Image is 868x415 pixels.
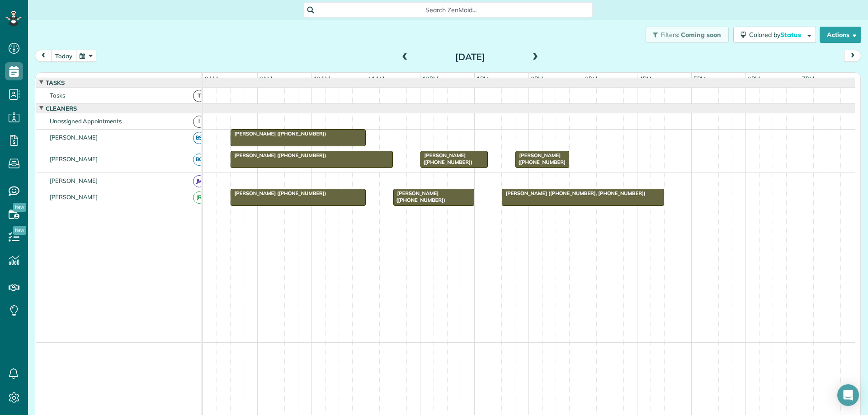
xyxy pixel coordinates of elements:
span: [PERSON_NAME] ([PHONE_NUMBER], [PHONE_NUMBER]) [501,190,646,196]
span: BS [193,132,205,144]
span: 9am [258,75,274,82]
span: BC [193,154,205,166]
div: Open Intercom Messenger [837,384,859,406]
button: Actions [820,27,861,43]
span: Status [780,31,802,39]
span: Filters: [660,31,679,39]
span: New [13,203,26,212]
span: [PERSON_NAME] [48,177,100,184]
span: Unassigned Appointments [48,117,123,125]
span: [PERSON_NAME] ([PHONE_NUMBER], [PHONE_NUMBER]) [515,152,566,184]
span: 12pm [420,75,440,82]
span: Tasks [44,79,66,86]
span: JM [193,175,205,187]
span: 2pm [529,75,545,82]
button: today [51,50,76,62]
span: [PERSON_NAME] [48,155,100,163]
span: Tasks [48,92,67,99]
span: [PERSON_NAME] ([PHONE_NUMBER]) [393,190,446,203]
span: ! [193,116,205,128]
span: [PERSON_NAME] ([PHONE_NUMBER]) [230,190,327,196]
span: JR [193,191,205,204]
span: T [193,90,205,102]
span: Cleaners [44,105,79,112]
span: 10am [312,75,332,82]
span: [PERSON_NAME] [48,193,100,201]
h2: [DATE] [414,52,527,62]
button: prev [35,50,52,62]
span: Colored by [749,31,804,39]
span: New [13,226,26,235]
span: [PERSON_NAME] ([PHONE_NUMBER]) [230,131,327,137]
span: 3pm [583,75,599,82]
button: Colored byStatus [733,27,816,43]
span: 4pm [637,75,653,82]
span: [PERSON_NAME] ([PHONE_NUMBER]) [420,152,473,165]
span: 5pm [692,75,708,82]
span: 7pm [800,75,816,82]
span: 1pm [475,75,491,82]
span: Coming soon [681,31,722,39]
span: 6pm [746,75,762,82]
span: 11am [366,75,387,82]
span: [PERSON_NAME] ([PHONE_NUMBER]) [230,152,327,159]
span: [PERSON_NAME] [48,134,100,141]
span: 8am [203,75,220,82]
button: next [844,50,861,62]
